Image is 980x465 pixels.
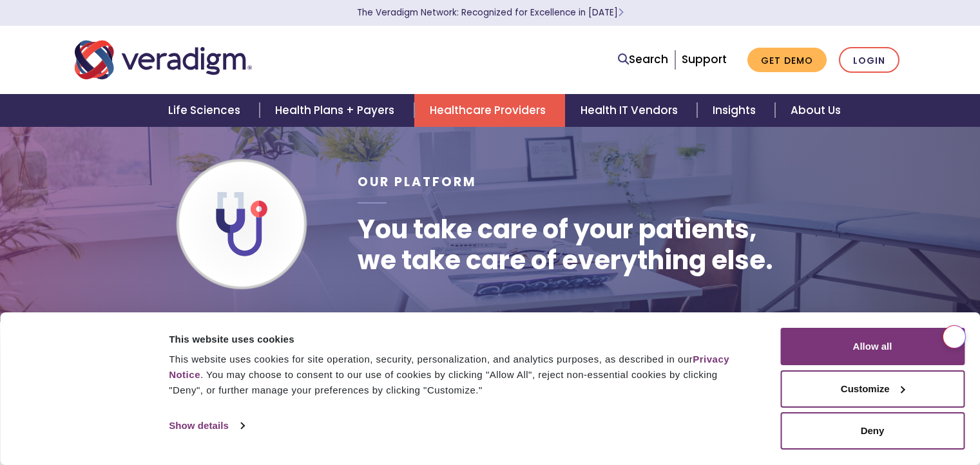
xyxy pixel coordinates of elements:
[357,6,624,19] a: The Veradigm Network: Recognized for Excellence in [DATE]Learn More
[697,94,775,127] a: Insights
[260,94,414,127] a: Health Plans + Payers
[780,328,965,365] button: Allow all
[153,94,260,127] a: Life Sciences
[618,51,668,68] a: Search
[169,416,244,435] a: Show details
[839,47,899,73] a: Login
[682,52,727,67] a: Support
[75,39,252,81] img: Veradigm logo
[618,6,624,19] span: Learn More
[169,332,751,347] div: This website uses cookies
[747,48,827,73] a: Get Demo
[358,173,477,191] span: Our Platform
[565,94,697,127] a: Health IT Vendors
[414,94,565,127] a: Healthcare Providers
[169,352,751,398] div: This website uses cookies for site operation, security, personalization, and analytics purposes, ...
[775,94,856,127] a: About Us
[780,412,965,450] button: Deny
[358,214,773,276] h1: You take care of your patients, we take care of everything else.
[780,370,965,408] button: Customize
